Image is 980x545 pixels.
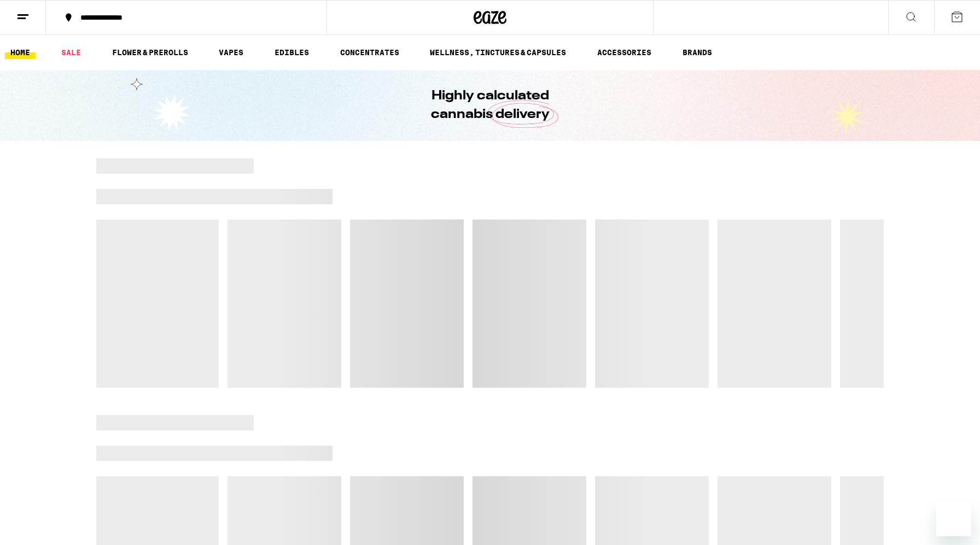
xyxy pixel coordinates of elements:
a: BRANDS [677,46,717,59]
a: EDIBLES [269,46,314,59]
a: FLOWER & PREROLLS [107,46,194,59]
a: VAPES [213,46,249,59]
a: SALE [56,46,86,59]
iframe: Button to launch messaging window [936,501,971,536]
h1: Highly calculated cannabis delivery [400,87,580,124]
a: CONCENTRATES [335,46,405,59]
a: ACCESSORIES [592,46,657,59]
a: WELLNESS, TINCTURES & CAPSULES [424,46,571,59]
a: HOME [5,46,36,59]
